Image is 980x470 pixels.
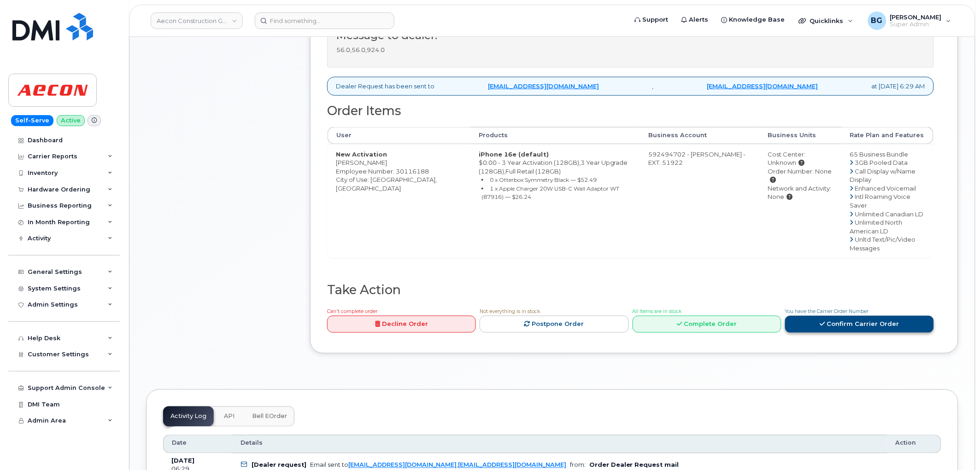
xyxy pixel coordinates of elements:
[842,127,933,144] th: Rate Plan and Features
[480,316,628,333] a: Postpone Order
[689,15,709,24] span: Alerts
[480,309,540,315] span: Not everything is in stock
[488,82,599,91] a: [EMAIL_ADDRESS][DOMAIN_NAME]
[252,413,287,420] span: Bell eOrder
[768,184,833,201] div: Network and Activity: None
[310,462,566,469] div: Email sent to ,
[490,176,597,183] small: 0 x Otterbox Symmetry Black — $52.49
[336,30,925,41] h3: Message to dealer:
[890,21,942,28] span: Super Admin
[643,15,669,24] span: Support
[759,127,841,144] th: Business Units
[640,144,759,258] td: 592494702 - [PERSON_NAME] - EXT. 51922
[336,168,429,175] span: Employee Number: 30116188
[327,284,934,297] h2: Take Action
[172,439,187,447] span: Date
[855,210,924,218] span: Unlimited Canadian LD
[640,127,759,144] th: Business Account
[785,309,869,315] span: You have the Carrier Order Number
[336,46,925,54] p: 56.0,56.0,924.0
[862,12,958,30] div: Bill Geary
[458,462,566,469] a: [EMAIL_ADDRESS][DOMAIN_NAME]
[479,151,549,158] strong: iPhone 16e (default)
[855,185,916,192] span: Enhanced Voicemail
[348,462,457,469] a: [EMAIL_ADDRESS][DOMAIN_NAME]
[633,316,781,333] a: Complete Order
[224,413,235,420] span: API
[850,219,903,235] span: Unlimited North American LD
[327,316,476,333] a: Decline Order
[628,11,675,29] a: Support
[729,15,785,24] span: Knowledge Base
[707,82,818,91] a: [EMAIL_ADDRESS][DOMAIN_NAME]
[890,13,942,21] span: [PERSON_NAME]
[675,11,715,29] a: Alerts
[336,151,387,158] strong: New Activation
[785,316,934,333] a: Confirm Carrier Order
[633,309,682,315] span: All Items are in stock
[327,104,934,118] h2: Order Items
[328,144,470,258] td: [PERSON_NAME] City of Use: [GEOGRAPHIC_DATA], [GEOGRAPHIC_DATA]
[768,167,833,184] div: Order Number: None
[328,127,470,144] th: User
[171,458,194,464] b: [DATE]
[327,77,934,96] div: Dealer Request has been sent to , at [DATE] 6:29 AM
[470,144,640,258] td: $0.00 - 3 Year Activation (128GB),3 Year Upgrade (128GB),Full Retail (128GB)
[715,11,792,29] a: Knowledge Base
[810,17,844,24] span: Quicklinks
[850,193,911,209] span: Intl Roaming Voice Saver
[792,12,860,30] div: Quicklinks
[855,159,908,166] span: 3GB Pooled Data
[327,309,377,315] span: Can't complete order
[241,439,263,447] span: Details
[570,462,586,469] span: from:
[850,236,916,252] span: Unltd Text/Pic/Video Messages
[470,127,640,144] th: Products
[151,12,243,29] a: Aecon Construction Group Inc
[842,144,933,258] td: 65 Business Bundle
[255,12,394,29] input: Find something...
[871,15,883,26] span: BG
[768,150,833,167] div: Cost Center: Unknown
[589,462,679,469] b: Order Dealer Request mail
[252,462,306,469] b: [Dealer request]
[481,185,619,201] small: 1 x Apple Charger 20W USB-C Wall Adaptor WT (87916) — $26.24
[887,435,941,453] th: Action
[850,168,916,184] span: Call Display w/Name Display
